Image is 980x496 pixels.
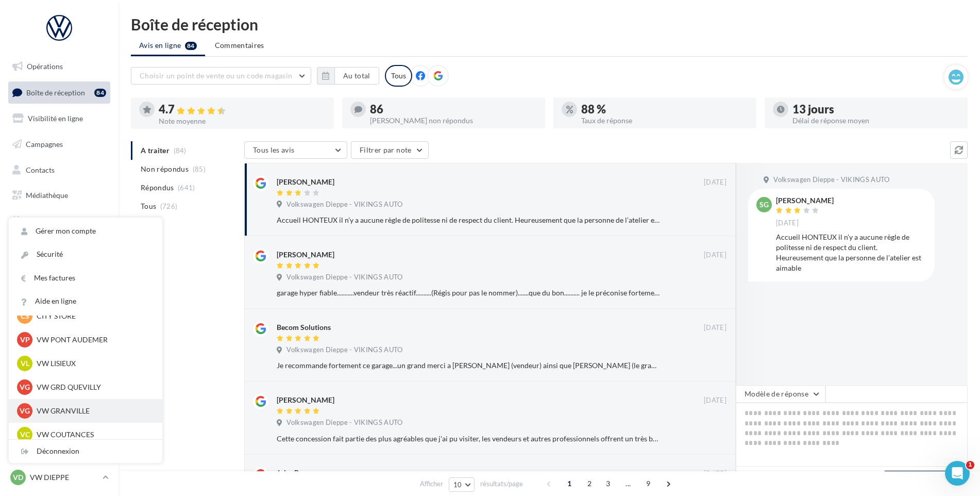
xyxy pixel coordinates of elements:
a: Sécurité [9,243,162,266]
div: garage hyper fiable...........vendeur très réactif..........(Régis pour pas le nommer).......que ... [277,288,660,298]
a: Mes factures [9,267,162,290]
div: 84 [94,89,106,97]
span: [DATE] [776,219,799,228]
p: VW DIEPPE [30,472,98,483]
button: Au total [334,67,379,85]
span: VL [21,358,29,369]
a: PLV et print personnalisable [6,236,112,267]
div: [PERSON_NAME] [776,197,834,204]
div: [PERSON_NAME] non répondus [370,117,537,124]
span: Tous [141,201,156,211]
div: [PERSON_NAME] [277,395,334,405]
span: résultats/page [480,479,523,489]
span: Boîte de réception [26,88,85,96]
span: Contacts [26,165,55,174]
span: 3 [600,475,616,492]
span: VP [20,335,30,345]
div: Taux de réponse [581,117,748,124]
a: Médiathèque [6,185,112,206]
div: Cette concession fait partie des plus agréables que j'ai pu visiter, les vendeurs et autres profe... [277,434,660,444]
p: VW GRD QUEVILLY [37,382,150,392]
span: (85) [193,165,206,173]
span: Volkswagen Dieppe - VIKINGS AUTO [286,418,402,427]
span: (641) [178,184,195,192]
span: ... [620,475,636,492]
span: Volkswagen Dieppe - VIKINGS AUTO [286,273,402,282]
span: VG [20,406,30,416]
span: Non répondus [141,164,189,174]
span: Afficher [420,479,443,489]
span: 1 [966,461,974,469]
span: Visibilité en ligne [28,114,83,123]
div: Jules By [277,468,302,478]
div: Accueil HONTEUX il n’y a aucune règle de politesse ni de respect du client. Heureusement que la p... [277,215,660,225]
button: Au total [317,67,379,85]
a: Campagnes [6,134,112,155]
button: Modèle de réponse [736,385,825,403]
span: Campagnes [26,140,63,148]
span: Volkswagen Dieppe - VIKINGS AUTO [773,175,889,185]
span: 1 [561,475,578,492]
a: Contacts [6,159,112,181]
p: VW LISIEUX [37,358,150,369]
div: Boîte de réception [131,16,968,32]
span: Volkswagen Dieppe - VIKINGS AUTO [286,345,402,355]
a: Campagnes DataOnDemand [6,270,112,301]
span: Calendrier [26,217,60,225]
span: 10 [453,481,462,489]
a: Boîte de réception84 [6,81,112,104]
div: Déconnexion [9,440,162,463]
span: [DATE] [704,178,726,187]
span: Tous les avis [253,145,295,154]
p: VW PONT AUDEMER [37,335,150,345]
div: 88 % [581,104,748,115]
a: Opérations [6,56,112,77]
div: 4.7 [159,104,326,115]
span: [DATE] [704,251,726,260]
span: [DATE] [704,323,726,333]
div: Accueil HONTEUX il n’y a aucune règle de politesse ni de respect du client. Heureusement que la p... [776,232,926,273]
span: SG [759,200,769,210]
span: Volkswagen Dieppe - VIKINGS AUTO [286,200,402,209]
span: 9 [640,475,656,492]
span: VC [20,429,30,440]
p: VW GRANVILLE [37,406,150,416]
span: [DATE] [704,396,726,405]
span: [DATE] [704,469,726,478]
iframe: Intercom live chat [945,461,970,486]
div: Becom Solutions [277,322,331,333]
span: CS [21,311,29,321]
p: VW COUTANCES [37,429,150,440]
button: Tous les avis [244,141,347,159]
p: CITY STORE [37,311,150,321]
a: Gérer mon compte [9,220,162,243]
span: Répondus [141,183,174,193]
div: Note moyenne [159,118,326,125]
button: 10 [449,477,475,492]
span: Commentaires [215,40,264,51]
button: Filtrer par note [351,141,429,159]
div: 13 jours [792,104,959,115]
span: VD [13,472,23,483]
span: Médiathèque [26,191,68,200]
a: Calendrier [6,210,112,232]
button: Choisir un point de vente ou un code magasin [131,67,311,85]
a: VD VW DIEPPE [8,468,110,487]
span: 2 [581,475,598,492]
div: Je recommande fortement ce garage...un grand merci a [PERSON_NAME] (vendeur) ainsi que [PERSON_NA... [277,360,660,371]
span: Opérations [27,62,63,71]
div: 86 [370,104,537,115]
div: [PERSON_NAME] [277,177,334,187]
span: Choisir un point de vente ou un code magasin [140,71,292,80]
span: VG [20,382,30,392]
a: Aide en ligne [9,290,162,313]
div: [PERSON_NAME] [277,250,334,260]
div: Tous [385,65,412,87]
span: (726) [160,202,178,210]
div: Délai de réponse moyen [792,117,959,124]
a: Visibilité en ligne [6,108,112,129]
